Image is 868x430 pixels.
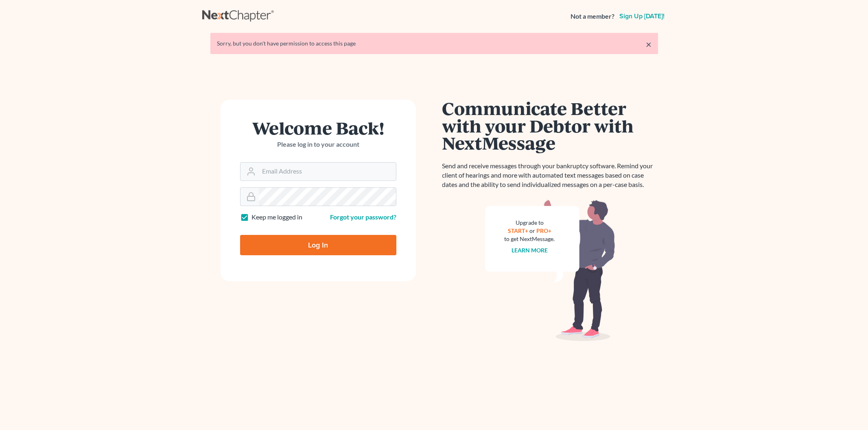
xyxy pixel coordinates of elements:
a: Learn more [512,247,548,254]
p: Send and receive messages through your bankruptcy software. Remind your client of hearings and mo... [442,161,658,189]
a: PRO+ [536,227,551,234]
strong: Not a member? [571,12,614,21]
a: Forgot your password? [330,213,396,221]
p: Please log in to your account [240,140,396,149]
div: Sorry, but you don't have permission to access this page [217,39,652,48]
a: × [646,39,652,49]
div: Upgrade to [505,219,555,227]
a: START+ [508,227,528,234]
a: Sign up [DATE]! [618,13,666,20]
label: Keep me logged in [251,213,302,222]
div: to get NextMessage. [505,235,555,243]
h1: Communicate Better with your Debtor with NextMessage [442,100,658,152]
img: nextmessage_bg-59042aed3d76b12b5cd301f8e5b87938c9018125f34e5fa2b7a6b67550977c72.svg [485,199,615,341]
span: or [529,227,535,234]
input: Email Address [259,163,396,180]
h1: Welcome Back! [240,119,396,137]
input: Log In [240,235,396,255]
